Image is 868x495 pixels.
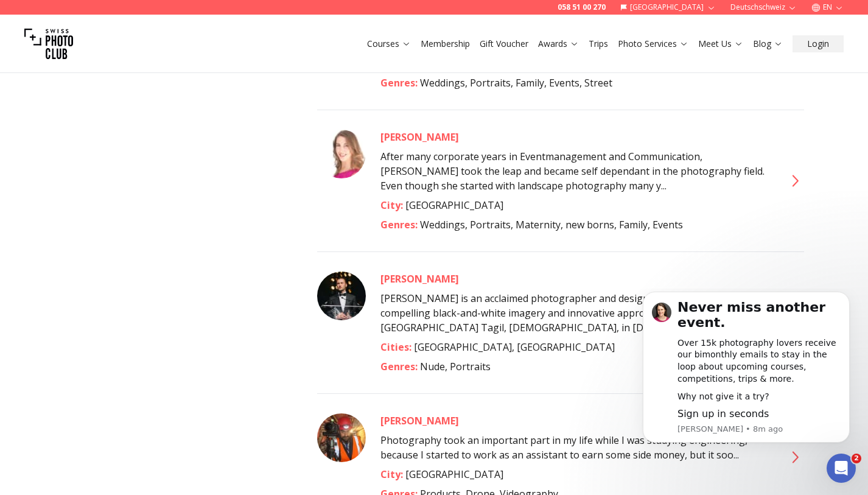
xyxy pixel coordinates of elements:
button: Blog [748,35,788,52]
img: Giovanni Alfieri [317,413,366,462]
span: [PERSON_NAME] is an acclaimed photographer and designer known for his compelling black-and-white ... [380,292,766,334]
div: Weddings, Portraits, Maternity, new borns, Family, Events [380,217,770,232]
div: [GEOGRAPHIC_DATA] [380,467,770,482]
img: George Mayer [317,272,366,320]
span: Genres : [380,360,420,373]
a: Membership [421,38,470,50]
button: Courses [362,35,416,52]
button: Meet Us [693,35,748,52]
a: [PERSON_NAME] [380,130,770,144]
button: Photo Services [613,35,693,52]
iframe: Intercom live chat [827,454,856,483]
span: Photography took an important part in my life while I was studying engineering, because I started... [380,434,747,462]
a: Trips [589,38,608,50]
div: [GEOGRAPHIC_DATA], [GEOGRAPHIC_DATA] [380,340,770,354]
button: Trips [584,35,613,52]
span: Genres : [380,218,420,231]
button: Awards [533,35,584,52]
iframe: Intercom notifications message [625,289,868,462]
a: 058 51 00 270 [558,2,606,12]
a: Meet Us [698,38,743,50]
div: [GEOGRAPHIC_DATA] [380,198,770,212]
a: Photo Services [618,38,688,50]
img: Swiss photo club [24,19,73,68]
a: Awards [538,38,579,50]
button: Gift Voucher [475,35,533,52]
span: 2 [852,454,861,463]
span: City : [380,198,405,212]
a: [PERSON_NAME] [380,413,770,428]
div: Weddings, Portraits, Family, Events, Street [380,75,770,90]
div: Nude, Portraits [380,359,770,374]
a: [PERSON_NAME] [380,272,770,286]
img: Flavia Müller [317,130,366,178]
button: Login [793,35,844,52]
span: City : [380,468,405,481]
span: Genres : [380,76,420,90]
span: Cities : [380,340,414,354]
a: Courses [367,38,411,50]
a: Blog [753,38,783,50]
span: After many corporate years in Eventmanagement and Communication, [PERSON_NAME] took the leap and ... [380,150,765,192]
button: Membership [416,35,475,52]
a: Gift Voucher [480,38,528,50]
